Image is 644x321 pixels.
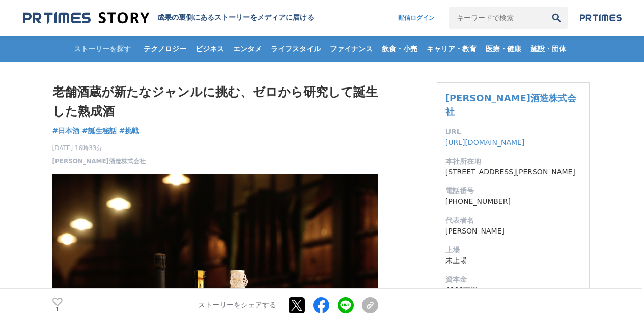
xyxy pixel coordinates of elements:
a: 医療・健康 [482,36,525,62]
span: ファイナンス [326,44,377,53]
a: 飲食・小売 [378,36,422,62]
a: 配信ログイン [388,7,445,29]
h2: 成果の裏側にあるストーリーをメディアに届ける [157,13,314,22]
dt: URL [445,127,581,137]
span: ライフスタイル [267,44,325,53]
a: エンタメ [229,36,266,62]
span: 施設・団体 [526,44,570,53]
a: #挑戦 [119,126,139,136]
img: 成果の裏側にあるストーリーをメディアに届ける [23,11,149,25]
dd: [PERSON_NAME] [445,226,581,237]
span: ビジネス [191,44,228,53]
dd: [STREET_ADDRESS][PERSON_NAME] [445,167,581,178]
img: prtimes [580,14,622,22]
dd: 未上場 [445,255,581,266]
a: 成果の裏側にあるストーリーをメディアに届ける 成果の裏側にあるストーリーをメディアに届ける [23,11,314,25]
a: キャリア・教育 [423,36,481,62]
p: 1 [52,307,63,312]
dt: 電話番号 [445,186,581,196]
span: [DATE] 16時33分 [52,143,146,153]
span: キャリア・教育 [423,44,481,53]
input: キーワードで検索 [449,7,545,29]
span: #日本酒 [52,126,80,135]
a: ライフスタイル [267,36,325,62]
span: エンタメ [229,44,266,53]
dt: 上場 [445,245,581,255]
span: 医療・健康 [482,44,525,53]
a: #誕生秘話 [82,126,117,136]
dt: 資本金 [445,274,581,285]
a: [URL][DOMAIN_NAME] [445,138,525,147]
a: [PERSON_NAME]酒造株式会社 [445,93,576,117]
span: #挑戦 [119,126,139,135]
dt: 本社所在地 [445,156,581,167]
h1: 老舗酒蔵が新たなジャンルに挑む、ゼロから研究して誕生した熟成酒 [52,82,378,122]
span: #誕生秘話 [82,126,117,135]
a: テクノロジー [139,36,190,62]
a: ビジネス [191,36,228,62]
button: 検索 [545,7,568,29]
a: #日本酒 [52,126,80,136]
dt: 代表者名 [445,215,581,226]
dd: 4000万円 [445,285,581,296]
p: ストーリーをシェアする [198,301,276,310]
span: テクノロジー [139,44,190,53]
a: 施設・団体 [526,36,570,62]
dd: [PHONE_NUMBER] [445,196,581,207]
span: 飲食・小売 [378,44,422,53]
a: ファイナンス [326,36,377,62]
a: [PERSON_NAME]酒造株式会社 [52,157,146,166]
